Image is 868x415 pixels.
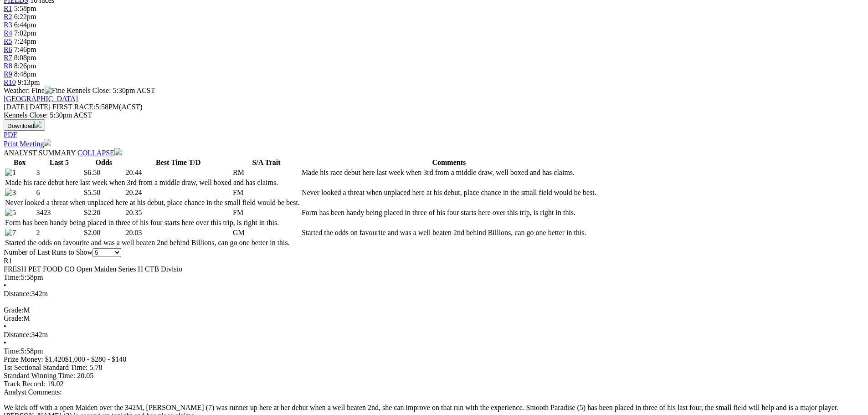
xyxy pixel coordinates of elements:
[4,339,6,347] span: •
[14,70,36,78] span: 8:48pm
[4,364,87,371] span: 1st Sectional Standard Time:
[4,62,12,70] span: R8
[47,380,63,388] span: 19.02
[89,364,102,371] span: 5.78
[14,46,36,53] span: 7:46pm
[5,218,300,227] td: Form has been handy being placed in three of his four starts here over this trip, is right in this.
[232,168,300,177] td: RM
[65,355,127,363] span: $1,000 - $280 - $140
[4,103,51,111] span: [DATE]
[4,78,16,86] a: R10
[5,189,16,197] img: 3
[5,178,300,187] td: Made his race debut here last week when 3rd from a middle draw, well boxed and has claims.
[4,331,31,338] span: Distance:
[4,265,864,273] div: FRESH PET FOOD CO Open Maiden Series H CTB Divisio
[4,347,864,355] div: 5:58pm
[4,282,6,289] span: •
[4,70,12,78] a: R9
[4,103,27,111] span: [DATE]
[125,168,231,177] td: 20.44
[5,238,300,247] td: Started the odds on favourite and was a well beaten 2nd behind Billions, can go one better in this.
[36,188,83,197] td: 6
[4,273,21,281] span: Time:
[34,121,41,128] img: download.svg
[301,208,597,217] td: Form has been handy being placed in three of his four starts here over this trip, is right in this.
[4,323,6,330] span: •
[36,168,83,177] td: 3
[5,198,300,207] td: Never looked a threat when unplaced here at his debut, place chance in the small field would be b...
[5,158,35,167] th: Box
[4,87,67,94] span: Weather: Fine
[52,103,143,111] span: 5:58PM(ACST)
[84,169,100,176] span: $6.50
[14,54,36,61] span: 8:08pm
[4,355,864,364] div: Prize Money: $1,420
[125,188,231,197] td: 20.24
[36,228,83,237] td: 2
[4,331,864,339] div: 342m
[4,29,12,37] a: R4
[45,87,65,95] img: Fine
[4,306,864,314] div: M
[5,229,16,237] img: 7
[4,290,31,297] span: Distance:
[4,111,864,119] div: Kennels Close: 5:30pm ACST
[232,228,300,237] td: GM
[4,13,12,20] a: R2
[4,388,62,396] span: Analyst Comments:
[4,372,75,379] span: Standard Winning Time:
[4,131,17,138] a: PDF
[5,169,16,177] img: 1
[4,290,864,298] div: 342m
[4,37,12,45] a: R5
[4,119,45,131] button: Download
[4,54,12,61] a: R7
[4,140,51,148] a: Print Meeting
[84,229,100,236] span: $2.00
[84,189,100,196] span: $5.50
[125,228,231,237] td: 20.03
[4,314,24,322] span: Grade:
[232,208,300,217] td: FM
[76,149,122,157] a: COLLAPSE
[77,372,93,379] span: 20.05
[4,257,12,265] span: R1
[52,103,95,111] span: FIRST RACE:
[84,209,100,216] span: $2.20
[114,148,122,155] img: chevron-down-white.svg
[67,87,155,94] span: Kennels Close: 5:30pm ACST
[125,158,231,167] th: Best Time T/D
[4,347,21,355] span: Time:
[83,158,124,167] th: Odds
[36,208,83,217] td: 3423
[14,29,36,37] span: 7:02pm
[5,209,16,217] img: 5
[4,131,864,139] div: Download
[4,148,864,157] div: ANALYST SUMMARY
[301,158,597,167] th: Comments
[36,158,83,167] th: Last 5
[44,139,51,146] img: printer.svg
[4,314,864,323] div: M
[14,62,36,70] span: 8:26pm
[4,5,12,12] a: R1
[4,95,78,102] a: [GEOGRAPHIC_DATA]
[14,5,36,12] span: 5:58pm
[232,188,300,197] td: FM
[4,273,864,282] div: 5:58pm
[14,13,36,20] span: 6:22pm
[4,248,864,257] div: Number of Last Runs to Show
[4,46,12,53] a: R6
[14,37,36,45] span: 7:24pm
[4,21,12,29] a: R3
[301,168,597,177] td: Made his race debut here last week when 3rd from a middle draw, well boxed and has claims.
[232,158,300,167] th: S/A Trait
